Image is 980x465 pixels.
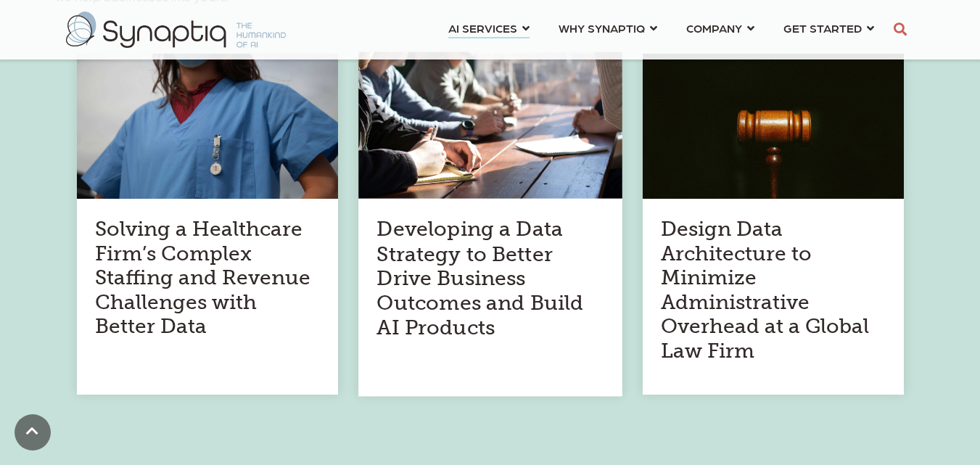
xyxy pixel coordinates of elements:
span: WHY SYNAPTIQ [559,18,645,38]
a: Design Data Architecture to Minimize Administrative Overhead at a Global Law Firm [661,217,886,363]
span: COMPANY [686,18,742,38]
a: Developing a Data Strategy to Better Drive Business Outcomes and Build AI Products [376,217,604,340]
a: Solving a Healthcare Firm’s Complex Staffing and Revenue Challenges with Better Data [95,217,320,339]
nav: menu [434,4,889,56]
a: COMPANY [686,15,754,41]
span: AI SERVICES [448,18,517,38]
a: WHY SYNAPTIQ [559,15,657,41]
a: AI SERVICES [448,15,530,41]
a: GET STARTED [783,15,874,41]
img: synaptiq logo-2 [66,12,286,48]
span: GET STARTED [783,18,862,38]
